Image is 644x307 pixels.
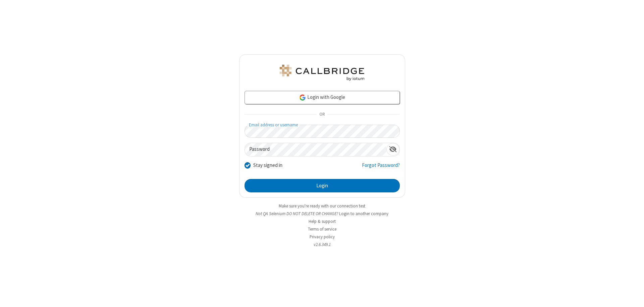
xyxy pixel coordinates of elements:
button: Login to another company [339,210,388,217]
input: Email address or username [245,125,400,138]
li: Not QA Selenium DO NOT DELETE OR CHANGE? [239,210,405,217]
li: v2.6.349.1 [239,241,405,248]
a: Login with Google [245,91,400,104]
a: Make sure you're ready with our connection test [279,203,365,209]
label: Stay signed in [253,162,282,169]
input: Password [245,143,386,156]
span: OR [317,110,327,119]
a: Help & support [309,219,336,224]
a: Terms of service [308,226,336,232]
button: Login [245,179,400,192]
div: Show password [386,143,399,156]
img: google-icon.png [299,94,306,101]
a: Privacy policy [310,234,335,240]
a: Forgot Password? [362,162,400,174]
img: QA Selenium DO NOT DELETE OR CHANGE [278,65,366,81]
